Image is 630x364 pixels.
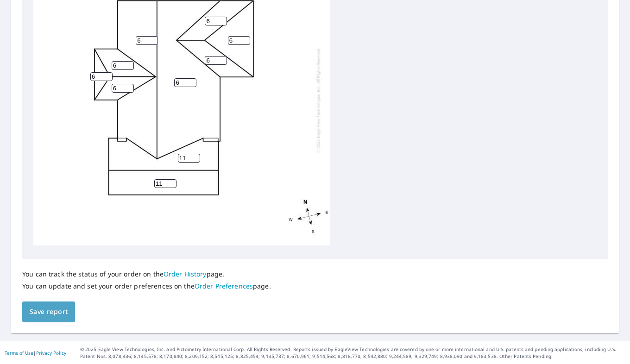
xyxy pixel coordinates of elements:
button: Save report [22,301,75,322]
p: You can track the status of your order on the page. [22,270,271,278]
p: © 2025 Eagle View Technologies, Inc. and Pictometry International Corp. All Rights Reserved. Repo... [80,346,625,360]
a: Order Preferences [195,282,253,290]
a: Order History [164,270,207,278]
p: You can update and set your order preferences on the page. [22,282,271,290]
a: Privacy Policy [36,350,66,356]
span: Save report [30,306,68,318]
p: | [5,350,66,356]
a: Terms of Use [5,350,33,356]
